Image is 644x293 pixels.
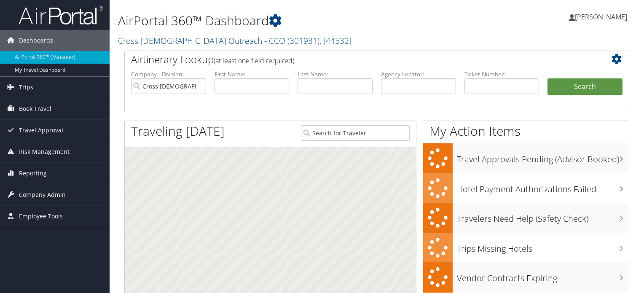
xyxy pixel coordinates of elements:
[131,70,206,78] label: Company - Division:
[569,4,636,30] a: [PERSON_NAME]
[19,206,63,227] span: Employee Tools
[19,98,51,119] span: Book Travel
[547,78,623,95] button: Search
[131,52,580,67] h2: Airtinerary Lookup
[301,125,410,141] input: Search for Traveler
[19,184,66,205] span: Company Admin
[457,209,629,225] h3: Travelers Need Help (Safety Check)
[457,149,629,165] h3: Travel Approvals Pending (Advisor Booked)
[457,179,629,195] h3: Hotel Payment Authorizations Failed
[423,262,629,292] a: Vendor Contracts Expiring
[298,70,373,78] label: Last Name:
[118,12,463,30] h1: AirPortal 360™ Dashboard
[457,239,629,255] h3: Trips Missing Hotels
[287,35,319,46] span: ( 301931 )
[19,5,103,25] img: airportal-logo.png
[214,56,294,65] span: (at least one field required)
[19,163,47,184] span: Reporting
[19,77,33,98] span: Trips
[464,70,539,78] label: Ticket Number:
[423,203,629,233] a: Travelers Need Help (Safety Check)
[131,122,225,140] h1: Traveling [DATE]
[423,143,629,173] a: Travel Approvals Pending (Advisor Booked)
[423,173,629,203] a: Hotel Payment Authorizations Failed
[19,120,63,141] span: Travel Approval
[381,70,456,78] label: Agency Locator:
[215,70,290,78] label: First Name:
[19,141,70,162] span: Risk Management
[118,35,352,46] a: Cross [DEMOGRAPHIC_DATA] Outreach - CCO
[319,35,352,46] span: , [ 44532 ]
[423,233,629,263] a: Trips Missing Hotels
[457,268,629,284] h3: Vendor Contracts Expiring
[423,122,629,140] h1: My Action Items
[19,30,53,51] span: Dashboards
[575,12,627,22] span: [PERSON_NAME]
